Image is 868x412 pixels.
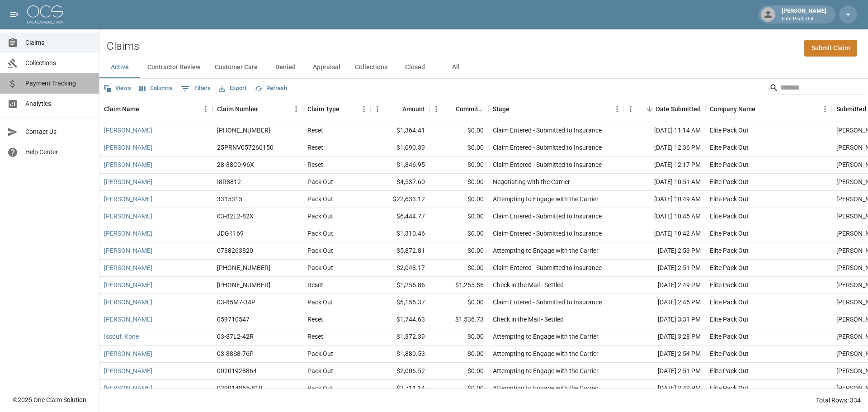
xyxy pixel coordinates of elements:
[217,298,255,307] div: 03-85M7-34P
[493,366,599,375] div: Attempting to Engage with the Carrier
[307,143,323,152] div: Reset
[371,208,429,225] div: $6,444.77
[710,160,749,169] div: Elite Pack Out
[104,126,152,135] a: [PERSON_NAME]
[656,96,701,122] div: Date Submitted
[371,102,384,116] button: Menu
[25,58,92,68] span: Collections
[429,96,488,122] div: Committed Amount
[371,191,429,208] div: $22,633.12
[493,194,599,204] div: Attempting to Engage with the Carrier
[429,191,488,208] div: $0.00
[624,102,637,116] button: Menu
[610,102,624,116] button: Menu
[307,298,333,307] div: Pack Out
[104,212,152,221] a: [PERSON_NAME]
[509,103,522,115] button: Sort
[371,380,429,397] div: $2,711.14
[217,384,262,393] div: 029014865-810
[104,246,152,255] a: [PERSON_NAME]
[710,126,749,135] div: Elite Pack Out
[778,6,830,23] div: [PERSON_NAME]
[429,139,488,156] div: $0.00
[371,156,429,174] div: $1,846.95
[705,96,832,122] div: Company Name
[493,177,570,186] div: Negotiating with the Carrier
[371,363,429,380] div: $2,006.52
[217,366,257,375] div: 00201928864
[429,294,488,311] div: $0.00
[340,103,352,115] button: Sort
[493,384,599,393] div: Attempting to Engage with the Carrier
[710,212,749,221] div: Elite Pack Out
[307,177,333,186] div: Pack Out
[307,263,333,272] div: Pack Out
[13,395,86,404] div: © 2025 One Claim Solution
[217,96,258,122] div: Claim Number
[307,366,333,375] div: Pack Out
[624,294,705,311] div: [DATE] 2:45 PM
[99,57,868,78] div: dynamic tabs
[104,366,152,375] a: [PERSON_NAME]
[429,380,488,397] div: $0.00
[307,246,333,255] div: Pack Out
[624,242,705,260] div: [DATE] 2:53 PM
[307,160,323,169] div: Reset
[429,242,488,260] div: $0.00
[710,315,749,324] div: Elite Pack Out
[371,122,429,139] div: $1,364.41
[769,81,866,97] div: Search
[782,15,826,23] p: Elite Pack Out
[493,212,602,221] div: Claim Entered - Submitted to Insurance
[710,263,749,272] div: Elite Pack Out
[25,38,92,47] span: Claims
[429,102,443,116] button: Menu
[493,246,599,255] div: Attempting to Engage with the Carrier
[429,225,488,242] div: $0.00
[371,346,429,363] div: $1,880.53
[104,298,152,307] a: [PERSON_NAME]
[258,103,271,115] button: Sort
[429,174,488,191] div: $0.00
[624,156,705,174] div: [DATE] 12:17 PM
[624,225,705,242] div: [DATE] 10:42 AM
[624,139,705,156] div: [DATE] 12:36 PM
[104,177,152,186] a: [PERSON_NAME]
[25,99,92,109] span: Analytics
[493,315,564,324] div: Check in the Mail - Settled
[217,229,244,238] div: JDG1169
[443,103,456,115] button: Sort
[371,294,429,311] div: $6,155.37
[493,143,602,152] div: Claim Entered - Submitted to Insurance
[624,328,705,346] div: [DATE] 3:28 PM
[371,328,429,346] div: $1,372.39
[710,366,749,375] div: Elite Pack Out
[390,103,402,115] button: Sort
[816,396,861,405] div: Total Rows: 334
[289,102,303,116] button: Menu
[307,194,333,204] div: Pack Out
[27,5,63,24] img: ocs-logo-white-transparent.png
[217,81,249,95] button: Export
[710,384,749,393] div: Elite Pack Out
[710,332,749,341] div: Elite Pack Out
[217,349,254,358] div: 03-88S8-76P
[357,102,371,116] button: Menu
[179,81,213,96] button: Show filters
[624,363,705,380] div: [DATE] 2:51 PM
[371,96,429,122] div: Amount
[307,315,323,324] div: Reset
[429,156,488,174] div: $0.00
[104,263,152,272] a: [PERSON_NAME]
[371,242,429,260] div: $5,872.81
[104,349,152,358] a: [PERSON_NAME]
[208,57,265,78] button: Customer Care
[429,208,488,225] div: $0.00
[139,103,152,115] button: Sort
[493,96,509,122] div: Stage
[107,40,139,53] h2: Claims
[435,57,476,78] button: All
[217,160,254,169] div: 28-88C0-96X
[710,177,749,186] div: Elite Pack Out
[429,328,488,346] div: $0.00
